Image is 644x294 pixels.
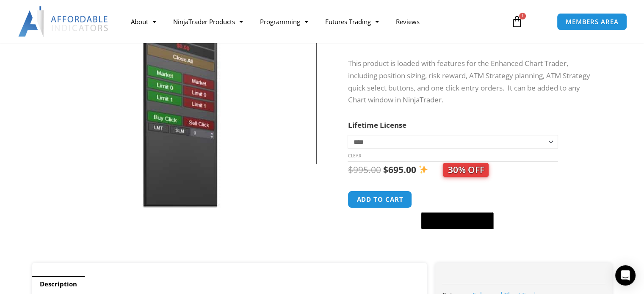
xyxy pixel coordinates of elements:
[317,12,387,31] a: Futures Trading
[348,58,595,107] p: This product is loaded with features for the Enhanced Chart Trader, including position sizing, ri...
[557,13,627,30] a: MEMBERS AREA
[348,120,406,130] label: Lifetime License
[419,190,495,210] iframe: Secure express checkout frame
[566,19,619,25] span: MEMBERS AREA
[498,9,536,34] a: 1
[122,12,503,31] nav: Menu
[18,6,109,37] img: LogoAI | Affordable Indicators – NinjaTrader
[122,12,165,31] a: About
[615,265,636,286] div: Open Intercom Messenger
[519,13,526,19] span: 1
[348,153,361,159] a: Clear options
[348,191,412,208] button: Add to cart
[32,276,85,292] a: Description
[165,12,252,31] a: NinjaTrader Products
[443,163,489,177] span: 30% OFF
[383,164,388,176] span: $
[419,165,428,174] img: ✨
[348,164,381,176] bdi: 995.00
[387,12,428,31] a: Reviews
[252,12,317,31] a: Programming
[348,164,353,176] span: $
[383,164,416,176] bdi: 695.00
[421,212,494,229] button: Buy with GPay
[348,235,595,242] iframe: PayPal Message 1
